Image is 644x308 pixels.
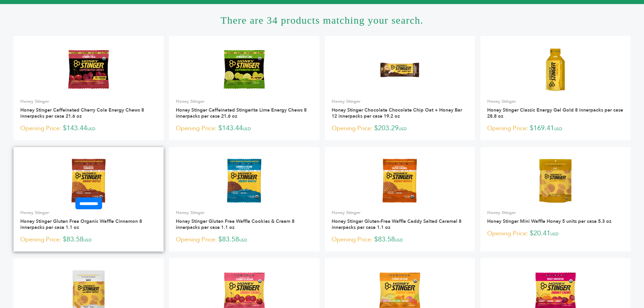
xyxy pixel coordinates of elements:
p: $83.58 [20,235,157,245]
p: Honey Stinger [487,98,624,104]
a: Honey Stinger Mini Waffle Honey 5 units per case 5.3 oz [487,218,612,224]
p: $83.58 [176,235,312,245]
a: Honey Stinger Gluten-Free Waffle Caddy Salted Caramel 8 innerpacks per case 1.1 oz [332,218,461,231]
img: Honey Stinger Classic Energy Gel Gold 8 innerpacks per case 28.8 oz [531,45,580,94]
span: USD [84,237,92,243]
p: Honey Stinger [176,210,312,216]
span: Opening Price: [332,124,373,133]
span: USD [243,126,251,132]
a: Honey Stinger Gluten Free Organic Waffle Cinnamon 8 innerpacks per case 1.1 oz [20,218,142,231]
a: Honey Stinger Caffeinated Cherry Cola Energy Chews 8 innerpacks per case 21.6 oz [20,107,144,119]
p: Honey Stinger [20,98,157,104]
span: Opening Price: [176,124,217,133]
span: USD [399,126,407,132]
img: Honey Stinger Caffeinated Cherry Cola Energy Chews 8 innerpacks per case 21.6 oz [64,45,113,94]
a: Honey Stinger Gluten Free Waffle Cookies & Cream 8 innerpacks per case 1.1 oz [176,218,294,231]
img: Honey Stinger Gluten Free Organic Waffle Cinnamon 8 innerpacks per case 1.1 oz [64,156,113,205]
span: USD [554,126,562,132]
a: Honey Stinger Classic Energy Gel Gold 8 innerpacks per case 28.8 oz [487,107,623,119]
p: $169.41 [487,123,624,134]
p: Honey Stinger [332,98,468,104]
a: Honey Stinger Chocolate Chocolate Chip Oat + Honey Bar 12 innerpacks per case 19.2 oz [332,107,462,119]
span: USD [550,231,558,237]
span: Opening Price: [487,124,528,133]
p: $143.44 [20,123,157,134]
p: $83.58 [332,235,468,245]
p: $20.41 [487,229,624,239]
p: $203.29 [332,123,468,134]
span: Opening Price: [176,235,217,244]
p: $143.44 [176,123,312,134]
span: USD [395,237,403,243]
p: Honey Stinger [487,210,624,216]
p: Honey Stinger [176,98,312,104]
span: Opening Price: [487,229,528,238]
img: Honey Stinger Gluten-Free Waffle Caddy Salted Caramel 8 innerpacks per case 1.1 oz [375,156,424,205]
span: Opening Price: [20,124,61,133]
span: USD [239,237,247,243]
span: Opening Price: [20,235,61,244]
p: Honey Stinger [332,210,468,216]
img: Honey Stinger Chocolate Chocolate Chip Oat + Honey Bar 12 innerpacks per case 19.2 oz [375,45,424,94]
img: Honey Stinger Gluten Free Waffle Cookies & Cream 8 innerpacks per case 1.1 oz [220,156,269,205]
h1: There are 34 products matching your search. [14,4,630,36]
span: Opening Price: [332,235,373,244]
img: Honey Stinger Caffeinated Stingerita Lime Energy Chews 8 innerpacks per case 21.6 oz [220,45,269,94]
a: Honey Stinger Caffeinated Stingerita Lime Energy Chews 8 innerpacks per case 21.6 oz [176,107,307,119]
p: Honey Stinger [20,210,157,216]
img: Honey Stinger Mini Waffle Honey 5 units per case 5.3 oz [531,156,580,205]
span: USD [87,126,95,132]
